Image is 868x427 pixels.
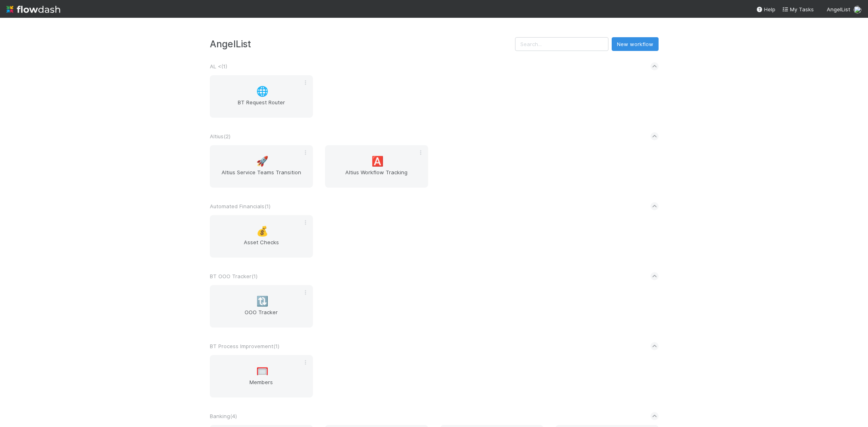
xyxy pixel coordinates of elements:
span: 💰 [256,226,268,237]
img: logo-inverted-e16ddd16eac7371096b0.svg [6,2,60,16]
span: AngelList [827,6,850,13]
span: My Tasks [782,6,814,13]
span: OOO Tracker [213,308,310,324]
span: BT Request Router [213,98,310,114]
a: 🌐BT Request Router [210,75,313,118]
a: 💰Asset Checks [210,215,313,258]
a: My Tasks [782,5,814,13]
h3: AngelList [210,38,515,49]
input: Search... [515,37,608,51]
span: Altius Workflow Tracking [328,168,425,184]
a: 🔃OOO Tracker [210,285,313,328]
div: Help [756,5,775,13]
span: AL < ( 1 ) [210,63,227,70]
a: 🚀Altius Service Teams Transition [210,145,313,188]
span: 🥅 [256,366,268,376]
span: Altius Service Teams Transition [213,168,310,184]
span: Asset Checks [213,238,310,254]
span: BT Process Improvement ( 1 ) [210,343,279,349]
span: Automated Financials ( 1 ) [210,203,270,209]
span: 🌐 [256,86,268,97]
span: Members [213,378,310,394]
span: Altius ( 2 ) [210,133,230,140]
span: Banking ( 4 ) [210,413,237,419]
a: 🅰️Altius Workflow Tracking [325,145,428,188]
span: 🔃 [256,296,268,307]
img: avatar_2bce2475-05ee-46d3-9413-d3901f5fa03f.png [853,6,862,14]
a: 🥅Members [210,355,313,397]
span: 🚀 [256,156,268,167]
span: 🅰️ [372,156,384,167]
span: BT OOO Tracker ( 1 ) [210,273,258,279]
button: New workflow [612,37,659,51]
